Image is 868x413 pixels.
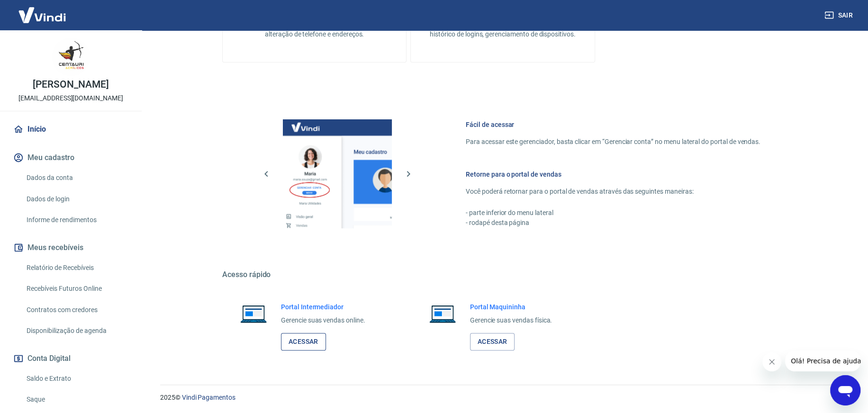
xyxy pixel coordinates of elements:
[234,302,273,325] img: Imagem de um notebook aberto
[160,393,845,403] p: 2025 ©
[466,170,760,179] h6: Retorne para o portal de vendas
[11,119,130,140] a: Início
[182,394,235,401] a: Vindi Pagamentos
[11,0,73,29] img: Vindi
[466,120,760,129] h6: Fácil de acessar
[11,348,130,369] button: Conta Digital
[466,218,760,228] p: - rodapé desta página
[470,333,515,350] a: Acessar
[18,93,123,103] p: [EMAIL_ADDRESS][DOMAIN_NAME]
[11,147,130,168] button: Meu cadastro
[281,315,365,325] p: Gerencie suas vendas online.
[466,208,760,218] p: - parte inferior do menu lateral
[52,38,90,76] img: dd6b44d6-53e7-4c2f-acc0-25087f8ca7ac.jpeg
[23,279,130,298] a: Recebíveis Futuros Online
[6,7,80,14] span: Olá! Precisa de ajuda?
[23,321,130,341] a: Disponibilização de agenda
[23,300,130,320] a: Contratos com credores
[281,302,365,312] h6: Portal Intermediador
[33,80,108,90] p: [PERSON_NAME]
[281,333,326,350] a: Acessar
[222,270,783,279] h5: Acesso rápido
[823,7,857,24] button: Sair
[423,302,462,325] img: Imagem de um notebook aberto
[470,315,552,325] p: Gerencie suas vendas física.
[785,350,860,371] iframe: Mensagem da empresa
[23,369,130,388] a: Saldo e Extrato
[11,237,130,258] button: Meus recebíveis
[23,210,130,230] a: Informe de rendimentos
[466,187,760,197] p: Você poderá retornar para o portal de vendas através das seguintes maneiras:
[23,168,130,188] a: Dados da conta
[466,137,760,147] p: Para acessar este gerenciador, basta clicar em “Gerenciar conta” no menu lateral do portal de ven...
[23,189,130,209] a: Dados de login
[470,302,552,312] h6: Portal Maquininha
[23,390,130,409] a: Saque
[762,352,781,371] iframe: Fechar mensagem
[283,119,392,228] img: Imagem da dashboard mostrando o botão de gerenciar conta na sidebar no lado esquerdo
[830,375,860,405] iframe: Botão para abrir a janela de mensagens
[23,258,130,278] a: Relatório de Recebíveis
